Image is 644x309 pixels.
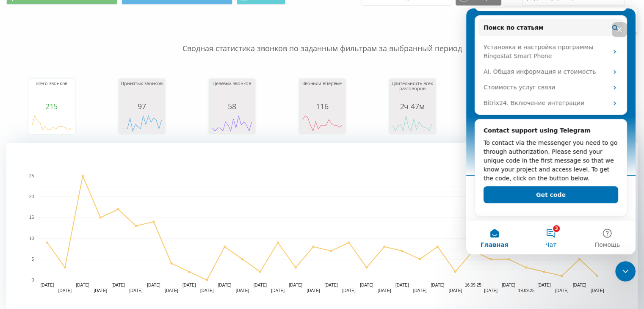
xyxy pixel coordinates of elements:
[147,283,160,287] text: [DATE]
[615,261,636,281] iframe: Intercom live chat
[378,288,391,293] text: [DATE]
[537,283,551,287] text: [DATE]
[29,194,34,199] text: 20
[121,110,163,136] svg: A chart.
[30,81,73,102] div: Всего звонков
[301,102,343,110] div: 116
[30,110,73,136] svg: A chart.
[76,283,90,287] text: [DATE]
[502,283,515,287] text: [DATE]
[391,81,434,102] div: Длительность всех разговоров
[211,81,253,102] div: Целевых звонков
[307,288,320,293] text: [DATE]
[391,102,434,110] div: 2ч 47м
[324,283,338,287] text: [DATE]
[211,102,253,110] div: 58
[466,8,636,254] iframe: Intercom live chat
[182,283,196,287] text: [DATE]
[555,288,569,293] text: [DATE]
[31,278,34,282] text: 0
[58,288,72,293] text: [DATE]
[431,283,445,287] text: [DATE]
[211,110,253,136] svg: A chart.
[484,288,498,293] text: [DATE]
[271,288,285,293] text: [DATE]
[6,26,638,54] p: Сводная статистика звонков по заданным фильтрам за выбранный период
[31,257,34,262] text: 5
[121,102,163,110] div: 97
[121,81,163,102] div: Принятых звонков
[41,283,54,287] text: [DATE]
[591,288,604,293] text: [DATE]
[391,110,434,136] svg: A chart.
[29,215,34,220] text: 15
[165,288,178,293] text: [DATE]
[360,283,373,287] text: [DATE]
[29,174,34,178] text: 25
[236,288,249,293] text: [DATE]
[218,283,232,287] text: [DATE]
[573,283,586,287] text: [DATE]
[301,110,343,136] svg: A chart.
[30,102,73,110] div: 215
[342,288,356,293] text: [DATE]
[518,288,534,293] text: 19.09.25
[395,283,409,287] text: [DATE]
[254,283,267,287] text: [DATE]
[129,288,143,293] text: [DATE]
[200,288,214,293] text: [DATE]
[289,283,302,287] text: [DATE]
[465,283,481,287] text: 16.09.25
[502,7,637,34] div: Copied to clipboard!
[413,288,427,293] text: [DATE]
[29,236,34,241] text: 10
[111,283,125,287] text: [DATE]
[301,81,343,102] div: Звонили впервые
[94,288,107,293] text: [DATE]
[449,288,462,293] text: [DATE]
